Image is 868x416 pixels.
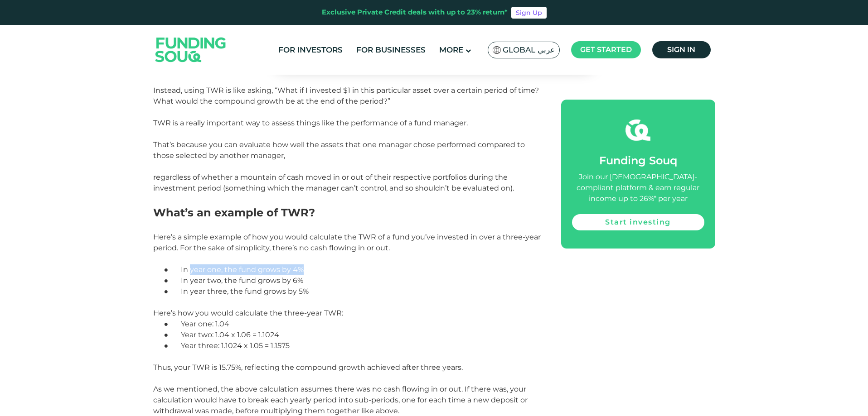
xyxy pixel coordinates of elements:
[153,385,528,415] span: As we mentioned, the above calculation assumes there was no cash flowing in or out. If there was,...
[153,53,539,105] span: Let’s start with the more basic of the two terms: the time-weighted rate of return (TWR). This is...
[181,320,229,328] span: Year one: 1.04
[181,287,309,296] span: In year three, the fund grows by 5%
[181,330,279,339] span: Year two: 1.04 x 1.06 = 1.1024
[572,214,704,230] a: Start investing
[599,154,677,167] span: Funding Souq
[667,45,695,54] span: Sign in
[181,276,303,285] span: In year two, the fund grows by 6%
[164,276,181,285] span: ●
[153,140,525,192] span: That’s because you can evaluate how well the assets that one manager chose performed compared to ...
[153,119,468,127] span: TWR is a really important way to assess things like the performance of a fund manager.
[153,206,315,219] span: What’s an example of TWR?
[181,265,304,274] span: In year one, the fund grows by 4%
[276,43,345,57] a: For Investors
[146,27,235,72] img: Logo
[153,363,463,372] span: Thus, your TWR is 15.75%, reflecting the compound growth achieved after three years.
[493,46,501,54] img: SA Flag
[164,330,181,339] span: ●
[572,172,704,204] div: Join our [DEMOGRAPHIC_DATA]-compliant platform & earn regular income up to 26%* per year
[580,45,632,54] span: Get started
[164,320,181,328] span: ●
[503,45,555,55] span: Global عربي
[354,43,428,57] a: For Businesses
[181,341,290,350] span: Year three: 1.1024 x 1.05 = 1.1575
[322,7,508,18] div: Exclusive Private Credit deals with up to 23% return*
[652,41,711,58] a: Sign in
[153,233,541,252] span: Here’s a simple example of how you would calculate the TWR of a fund you’ve invested in over a th...
[626,118,650,143] img: fsicon
[164,287,181,296] span: ●
[439,45,463,54] span: More
[511,7,547,19] a: Sign Up
[164,265,181,274] span: ●
[153,309,343,317] span: Here’s how you would calculate the three-year TWR:
[164,341,181,350] span: ●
